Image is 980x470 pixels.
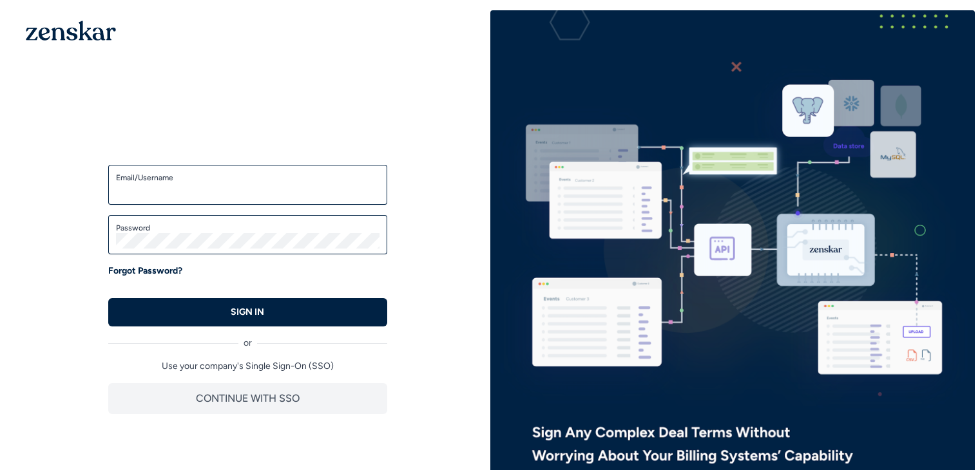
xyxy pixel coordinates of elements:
[108,383,387,414] button: CONTINUE WITH SSO
[108,326,387,350] div: or
[231,306,264,319] p: SIGN IN
[116,173,380,183] label: Email/Username
[108,298,387,326] button: SIGN IN
[116,223,380,233] label: Password
[108,360,387,373] p: Use your company's Single Sign-On (SSO)
[108,265,182,277] a: Forgot Password?
[26,21,116,41] img: 1OGAJ2xQqyY4LXKgY66KYq0eOWRCkrZdAb3gUhuVAqdWPZE9SRJmCz+oDMSn4zDLXe31Ii730ItAGKgCKgCCgCikA4Av8PJUP...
